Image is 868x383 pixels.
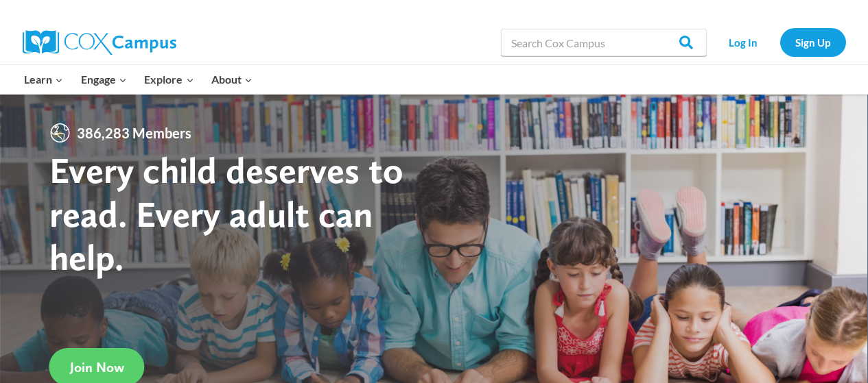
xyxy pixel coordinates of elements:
span: Learn [24,71,63,88]
span: Engage [81,71,127,88]
nav: Secondary Navigation [714,28,846,56]
span: Explore [144,71,193,88]
span: 386,283 Members [71,122,197,144]
span: About [211,71,253,88]
a: Sign Up [780,28,846,56]
input: Search Cox Campus [501,29,707,56]
nav: Primary Navigation [16,65,261,94]
a: Log In [714,28,773,56]
strong: Every child deserves to read. Every adult can help. [49,148,403,279]
span: Join Now [70,359,124,375]
img: Cox Campus [23,30,176,55]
